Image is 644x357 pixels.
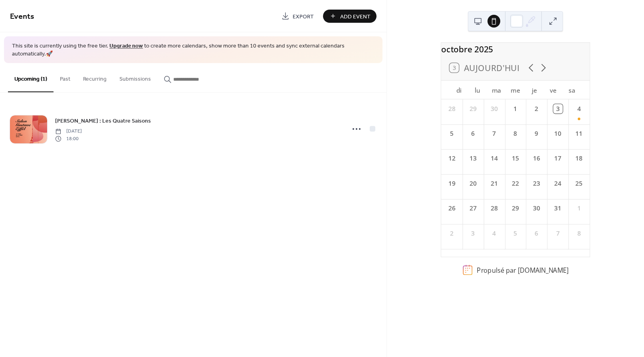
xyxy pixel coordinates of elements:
[525,81,543,99] div: je
[447,179,456,188] div: 19
[511,104,520,113] div: 1
[468,229,478,238] div: 3
[511,229,520,238] div: 5
[468,81,487,99] div: lu
[468,129,478,138] div: 6
[553,104,562,113] div: 3
[441,43,590,55] div: octobre 2025
[518,266,569,274] a: [DOMAIN_NAME]
[447,104,456,113] div: 28
[532,179,541,188] div: 23
[55,116,151,125] a: [PERSON_NAME] : Les Quatre Saisons
[574,229,583,238] div: 8
[489,104,499,113] div: 30
[574,179,583,188] div: 25
[468,154,478,163] div: 13
[489,154,499,163] div: 14
[323,10,376,23] button: Add Event
[544,81,563,99] div: ve
[574,204,583,213] div: 1
[55,135,82,142] span: 18:00
[447,129,456,138] div: 5
[511,154,520,163] div: 15
[487,81,506,99] div: ma
[574,154,583,163] div: 18
[109,41,143,52] a: Upgrade now
[532,154,541,163] div: 16
[489,179,499,188] div: 21
[113,63,157,91] button: Submissions
[532,129,541,138] div: 9
[489,229,499,238] div: 4
[532,104,541,113] div: 2
[340,12,371,21] span: Add Event
[489,129,499,138] div: 7
[55,128,82,135] span: [DATE]
[506,81,525,99] div: me
[12,42,375,58] span: This site is currently using the free tier. to create more calendars, show more than 10 events an...
[553,129,562,138] div: 10
[447,204,456,213] div: 26
[511,129,520,138] div: 8
[293,12,314,21] span: Export
[8,63,54,92] button: Upcoming (1)
[511,179,520,188] div: 22
[77,63,113,91] button: Recurring
[532,229,541,238] div: 6
[553,204,562,213] div: 31
[532,204,541,213] div: 30
[477,266,569,274] div: Propulsé par
[447,154,456,163] div: 12
[553,179,562,188] div: 24
[553,154,562,163] div: 17
[468,204,478,213] div: 27
[468,104,478,113] div: 29
[10,9,34,24] span: Events
[489,204,499,213] div: 28
[511,204,520,213] div: 29
[468,179,478,188] div: 20
[574,104,583,113] div: 4
[574,129,583,138] div: 11
[447,229,456,238] div: 2
[275,10,320,23] a: Export
[55,117,151,125] span: [PERSON_NAME] : Les Quatre Saisons
[563,81,581,99] div: sa
[54,63,77,91] button: Past
[553,229,562,238] div: 7
[450,81,468,99] div: di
